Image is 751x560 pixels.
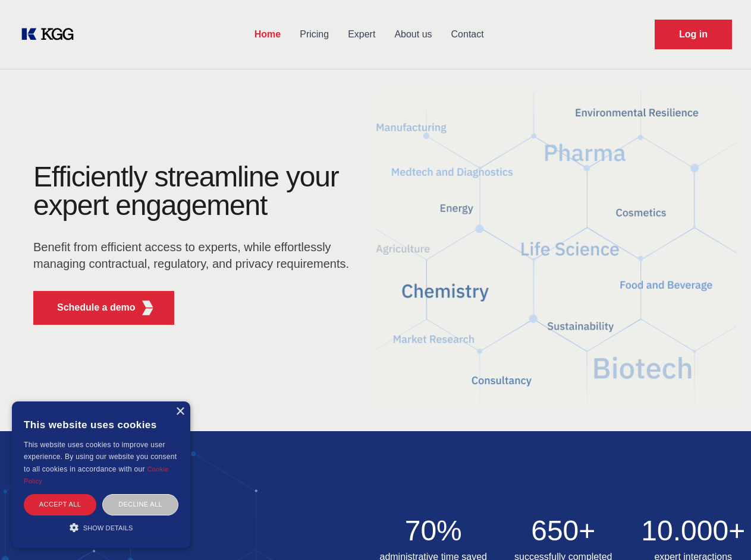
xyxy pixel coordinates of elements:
a: Home [245,19,290,50]
a: Contact [442,19,494,50]
div: Accept all [24,494,96,515]
a: About us [385,19,441,50]
img: KGG Fifth Element RED [140,300,155,315]
h1: Efficiently streamline your expert engagement [33,163,357,220]
img: KGG Fifth Element RED [376,77,737,419]
div: Close [175,407,184,416]
iframe: Chat Widget [692,503,751,560]
span: This website uses cookies to improve user experience. By using our website you consent to all coo... [24,441,177,473]
div: Decline all [102,494,178,515]
div: This website uses cookies [24,410,178,439]
a: Pricing [290,19,338,50]
a: KOL Knowledge Platform: Talk to Key External Experts (KEE) [19,25,83,44]
button: Schedule a demoKGG Fifth Element RED [33,291,174,325]
a: Request Demo [655,20,732,49]
a: Expert [338,19,385,50]
div: Show details [24,521,178,533]
h2: 70% [376,517,492,545]
a: Cookie Policy [24,466,169,485]
p: Benefit from efficient access to experts, while effortlessly managing contractual, regulatory, an... [33,239,357,272]
p: Schedule a demo [57,300,136,315]
h2: 650+ [505,517,621,545]
span: Show details [83,524,133,531]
